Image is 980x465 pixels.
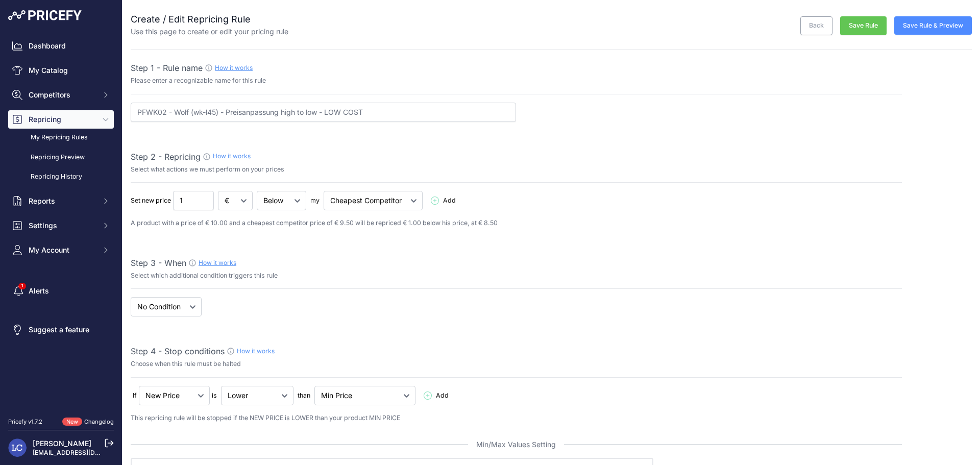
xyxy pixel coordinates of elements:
[8,61,114,80] a: My Catalog
[8,321,114,339] a: Suggest a feature
[213,152,251,160] a: How it works
[131,152,201,162] span: Step 2 - Repricing
[8,282,114,300] a: Alerts
[237,347,275,355] a: How it works
[8,241,114,259] button: My Account
[443,196,456,206] span: Add
[131,12,288,27] h2: Create / Edit Repricing Rule
[131,258,186,268] span: Step 3 - When
[131,346,225,356] span: Step 4 - Stop conditions
[131,218,902,228] p: A product with a price of € 10.00 and a cheapest competitor price of € 9.50 will be repriced € 1....
[840,16,887,35] button: Save Rule
[131,27,288,37] p: Use this page to create or edit your pricing rule
[436,391,449,401] span: Add
[29,245,95,255] span: My Account
[310,196,320,206] p: my
[29,90,95,100] span: Competitors
[131,413,902,423] p: This repricing rule will be stopped if the NEW PRICE is LOWER than your product MIN PRICE
[298,391,310,401] p: than
[215,64,253,71] a: How it works
[8,216,114,235] button: Settings
[8,37,114,55] a: Dashboard
[8,192,114,210] button: Reports
[8,10,82,20] img: Pricefy Logo
[29,114,95,125] span: Repricing
[131,271,902,281] p: Select which additional condition triggers this rule
[212,391,217,401] p: is
[62,418,82,426] span: New
[131,103,516,122] input: 1% Below my cheapest competitor
[8,129,114,146] a: My Repricing Rules
[8,149,114,166] a: Repricing Preview
[131,196,171,206] p: Set new price
[8,86,114,104] button: Competitors
[131,359,902,369] p: Choose when this rule must be halted
[133,391,137,401] p: If
[8,418,42,426] div: Pricefy v1.7.2
[173,191,214,210] input: 1
[131,165,902,175] p: Select what actions we must perform on your prices
[199,259,236,266] a: How it works
[8,37,114,405] nav: Sidebar
[29,196,95,206] span: Reports
[33,439,91,448] a: [PERSON_NAME]
[894,16,972,35] button: Save Rule & Preview
[468,439,564,450] span: Min/Max Values Setting
[29,221,95,231] span: Settings
[800,16,832,35] a: Back
[33,449,139,456] a: [EMAIL_ADDRESS][DOMAIN_NAME]
[8,168,114,186] a: Repricing History
[8,110,114,129] button: Repricing
[84,418,114,425] a: Changelog
[131,63,203,73] span: Step 1 - Rule name
[131,76,902,86] p: Please enter a recognizable name for this rule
